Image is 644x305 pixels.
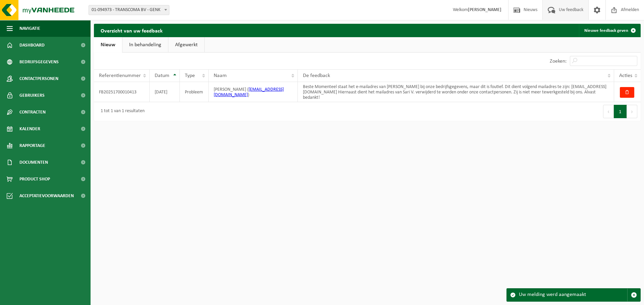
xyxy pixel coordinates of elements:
[185,73,195,78] span: Type
[298,82,614,102] td: Beste Momenteel staat het e-mailadres van [PERSON_NAME] bij onze bedrijfsgegevens, maar dit is fo...
[19,121,40,137] span: Kalender
[209,82,298,102] td: [PERSON_NAME] ( )
[19,87,45,104] span: Gebruikers
[579,24,640,37] a: Nieuwe feedback geven
[168,37,204,53] a: Afgewerkt
[122,37,168,53] a: In behandeling
[19,104,46,121] span: Contracten
[19,70,58,87] span: Contactpersonen
[627,105,637,118] button: Next
[614,105,627,118] button: 1
[619,73,632,78] span: Acties
[603,105,614,118] button: Previous
[214,87,284,97] a: [EMAIL_ADDRESS][DOMAIN_NAME]
[19,187,74,204] span: Acceptatievoorwaarden
[19,171,50,187] span: Product Shop
[19,37,45,54] span: Dashboard
[150,82,180,102] td: [DATE]
[94,37,122,53] a: Nieuw
[97,105,145,118] div: 1 tot 1 van 1 resultaten
[3,290,112,305] iframe: chat widget
[214,73,227,78] span: Naam
[180,82,209,102] td: Probleem
[468,7,501,12] strong: [PERSON_NAME]
[89,5,169,15] span: 01-094973 - TRANSCOMA BV - GENK
[94,82,150,102] td: FB20251700010413
[155,73,169,78] span: Datum
[519,289,627,301] div: Uw melding werd aangemaakt
[550,59,567,64] label: Zoeken:
[19,154,48,171] span: Documenten
[99,73,141,78] span: Referentienummer
[19,20,40,37] span: Navigatie
[19,54,59,70] span: Bedrijfsgegevens
[19,137,45,154] span: Rapportage
[94,24,169,37] h2: Overzicht van uw feedback
[303,73,330,78] span: De feedback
